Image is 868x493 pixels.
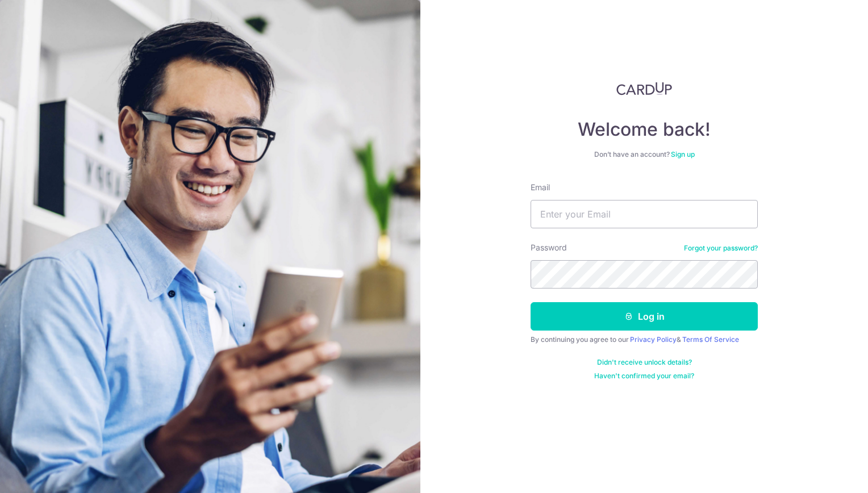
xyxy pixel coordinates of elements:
[531,150,758,159] div: Don’t have an account?
[630,335,677,344] a: Privacy Policy
[671,150,695,158] a: Sign up
[531,200,758,228] input: Enter your Email
[531,302,758,331] button: Log in
[616,82,672,95] img: CardUp Logo
[682,335,739,344] a: Terms Of Service
[531,118,758,141] h4: Welcome back!
[531,335,758,344] div: By continuing you agree to our &
[531,242,567,253] label: Password
[531,182,550,193] label: Email
[594,371,694,381] a: Haven't confirmed your email?
[684,244,758,253] a: Forgot your password?
[597,358,692,367] a: Didn't receive unlock details?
